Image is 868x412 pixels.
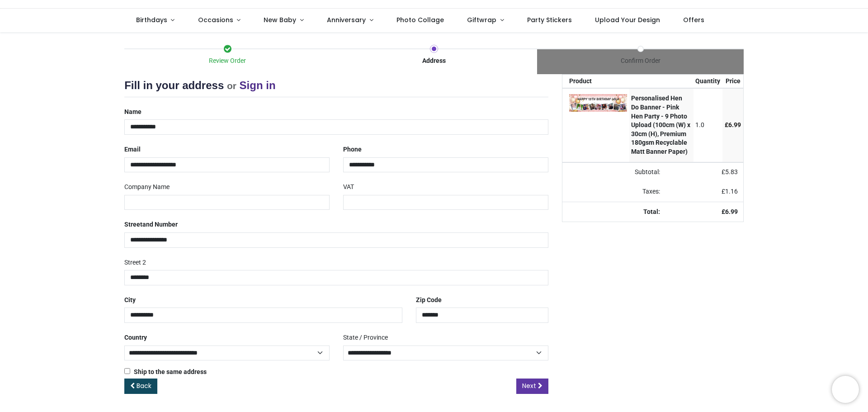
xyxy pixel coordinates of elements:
[343,330,388,346] label: State / Province
[142,221,178,228] span: and Number
[327,15,366,24] span: Anniversary
[124,79,224,91] span: Fill in your address
[137,381,151,390] span: Back
[343,180,354,195] label: VAT
[683,15,704,24] span: Offers
[227,81,236,91] small: or
[198,15,233,24] span: Occasions
[240,79,276,91] a: Sign in
[124,330,147,346] label: Country
[695,121,720,130] div: 1.0
[693,75,723,88] th: Quantity
[124,9,186,32] a: Birthdays
[643,208,660,215] strong: Total:
[124,379,157,394] a: Back
[722,188,738,195] span: £
[124,217,178,232] label: Street
[722,168,738,175] span: £
[725,208,738,215] span: 6.99
[725,121,741,128] span: £
[631,95,690,155] strong: Personalised Hen Do Banner - Pink Hen Party - 9 Photo Upload (100cm (W) x 30cm (H), Premium 180gs...
[527,15,572,24] span: Party Stickers
[416,293,442,308] label: Zip Code
[725,188,738,195] span: 1.16
[728,121,741,128] span: 6.99
[832,376,859,403] iframe: Brevo live chat
[136,15,167,24] span: Birthdays
[124,142,141,157] label: Email
[124,293,136,308] label: City
[264,15,296,24] span: New Baby
[124,368,130,374] input: Ship to the same address
[396,15,444,24] span: Photo Collage
[562,182,666,202] td: Taxes:
[722,208,738,215] strong: £
[343,142,362,157] label: Phone
[124,180,170,195] label: Company Name
[562,75,629,88] th: Product
[124,368,207,377] label: Ship to the same address
[124,57,331,66] div: Review Order
[537,57,744,66] div: Confirm Order
[467,15,496,24] span: Giftwrap
[516,379,548,394] a: Next
[124,104,142,120] label: Name
[315,9,385,32] a: Anniversary
[569,94,627,111] img: 5eJnH0AAAAGSURBVAMAhgwdxBQvEVgAAAAASUVORK5CYII=
[595,15,660,24] span: Upload Your Design
[725,168,738,175] span: 5.83
[252,9,316,32] a: New Baby
[124,255,146,270] label: Street 2
[186,9,252,32] a: Occasions
[455,9,515,32] a: Giftwrap
[722,75,743,88] th: Price
[562,162,666,182] td: Subtotal:
[331,57,538,66] div: Address
[522,381,536,390] span: Next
